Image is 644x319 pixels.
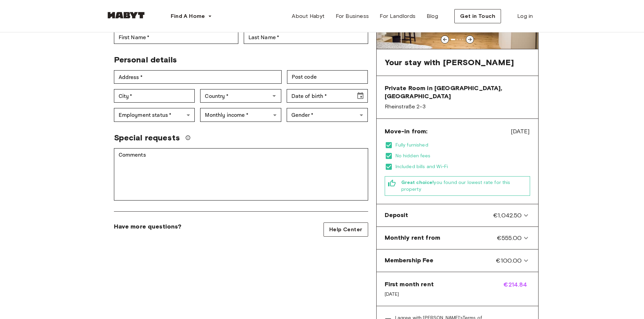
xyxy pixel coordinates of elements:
span: Find A Home [171,12,205,20]
span: €555.00 [497,234,522,242]
a: Blog [421,9,444,23]
a: Log in [512,9,538,23]
span: €1,042.50 [493,211,522,220]
span: Your stay with [PERSON_NAME] [385,57,514,68]
span: Blog [427,12,438,20]
span: Fully furnished [396,142,530,149]
span: Deposit [385,211,408,220]
span: Special requests [114,133,180,143]
span: For Business [336,12,369,20]
img: Habyt [106,12,146,19]
span: Private Room in [GEOGRAPHIC_DATA], [GEOGRAPHIC_DATA] [385,84,530,100]
div: Deposit€1,042.50 [379,207,535,224]
div: Comments [114,148,368,201]
span: For Landlords [380,12,415,20]
span: Log in [517,12,533,20]
a: For Landlords [374,9,421,23]
span: No hidden fees [396,153,530,159]
span: Membership Fee [385,256,434,265]
span: Included bills and Wi-Fi [396,163,530,170]
span: [DATE] [385,291,434,298]
div: First Name [114,30,238,44]
span: Rheinstraße 2-3 [385,103,530,110]
button: Choose date [354,89,367,103]
div: City [114,89,195,103]
span: [DATE] [511,127,530,136]
div: Last Name [244,30,368,44]
div: Address [114,70,282,84]
span: Personal details [114,55,177,64]
button: Open [269,91,279,101]
a: Help Center [324,222,368,237]
span: Help Center [329,225,362,234]
span: €214.84 [503,280,530,298]
span: Monthly rent from [385,234,440,242]
div: Monthly rent from€555.00 [379,230,535,246]
span: €100.00 [496,256,522,265]
button: Get in Touch [454,9,501,23]
div: Membership Fee€100.00 [379,252,535,269]
a: For Business [330,9,375,23]
span: Move-in from: [385,127,428,135]
button: Find A Home [165,9,217,23]
span: First month rent [385,280,434,288]
span: you found our lowest rate for this property [401,179,527,193]
a: About Habyt [286,9,330,23]
div: Post code [287,70,368,84]
svg: We'll do our best to accommodate your request, but please note we can't guarantee it will be poss... [185,135,191,140]
span: Get in Touch [460,12,495,20]
span: Have more questions? [114,222,182,231]
span: About Habyt [292,12,325,20]
b: Great choice! [401,180,434,185]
